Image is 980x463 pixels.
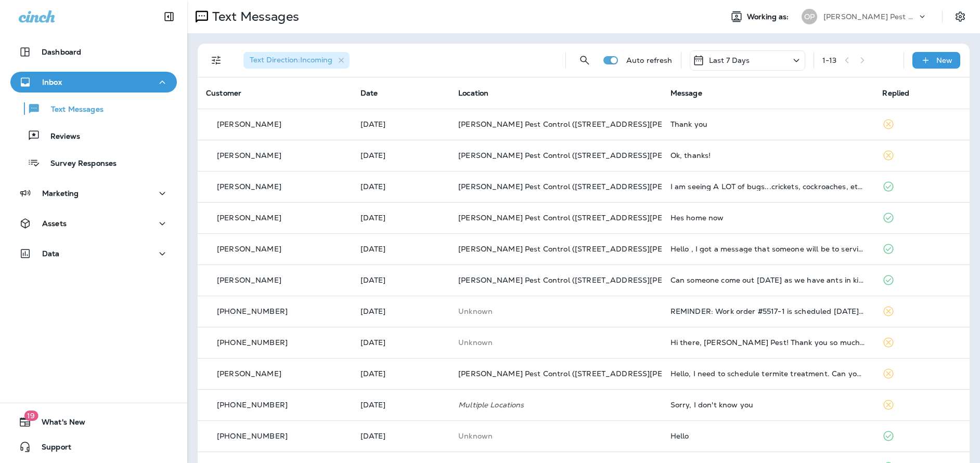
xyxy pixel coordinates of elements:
[217,432,288,440] p: [PHONE_NUMBER]
[360,432,442,440] p: Oct 2, 2025 10:07 AM
[360,338,442,347] p: Oct 2, 2025 06:02 PM
[24,411,38,421] span: 19
[31,443,71,455] span: Support
[10,152,177,174] button: Survey Responses
[458,120,717,129] span: [PERSON_NAME] Pest Control ([STREET_ADDRESS][PERSON_NAME])
[206,50,227,71] button: Filters
[670,307,866,315] div: REMINDER: Work order #5517-1 is scheduled tomorrow 10/06/2025, 7:00am - 10:00am MST. Review the w...
[936,56,952,64] p: New
[10,72,177,92] button: Inbox
[458,244,717,254] span: [PERSON_NAME] Pest Control ([STREET_ADDRESS][PERSON_NAME])
[458,151,717,160] span: [PERSON_NAME] Pest Control ([STREET_ADDRESS][PERSON_NAME])
[670,214,866,222] div: Hes home now
[951,7,970,26] button: Settings
[360,276,442,284] p: Oct 5, 2025 11:02 AM
[822,56,837,64] div: 1 - 13
[670,151,866,160] div: Ok, thanks!
[574,50,595,71] button: Search Messages
[40,159,117,169] p: Survey Responses
[458,369,717,378] span: [PERSON_NAME] Pest Control ([STREET_ADDRESS][PERSON_NAME])
[217,276,281,284] p: [PERSON_NAME]
[747,12,791,21] span: Working as:
[217,401,288,409] p: [PHONE_NUMBER]
[360,369,442,378] p: Oct 2, 2025 11:20 AM
[217,182,281,191] p: [PERSON_NAME]
[360,88,378,98] span: Date
[10,436,177,457] button: Support
[217,307,288,315] p: [PHONE_NUMBER]
[10,42,177,62] button: Dashboard
[458,338,654,347] p: This customer does not have a last location and the phone number they messaged is not assigned to...
[10,243,177,264] button: Data
[31,418,85,430] span: What's New
[41,105,104,115] p: Text Messages
[709,56,750,64] p: Last 7 Days
[217,245,281,253] p: [PERSON_NAME]
[217,369,281,378] p: [PERSON_NAME]
[243,52,350,69] div: Text Direction:Incoming
[206,88,241,98] span: Customer
[10,125,177,147] button: Reviews
[10,183,177,204] button: Marketing
[250,55,332,64] span: Text Direction : Incoming
[360,245,442,253] p: Oct 6, 2025 08:41 AM
[670,338,866,347] div: Hi there, Overson Pest! Thank you so much for choosing Overson Pest Control! We'd appreciate your...
[42,78,62,86] p: Inbox
[670,120,866,128] div: Thank you
[670,401,866,409] div: Sorry, I don't know you
[823,12,917,21] p: [PERSON_NAME] Pest Control
[458,307,654,315] p: This customer does not have a last location and the phone number they messaged is not assigned to...
[360,151,442,160] p: Oct 7, 2025 09:02 AM
[360,120,442,128] p: Oct 7, 2025 06:10 PM
[42,219,67,228] p: Assets
[10,412,177,432] button: 19What's New
[458,88,488,98] span: Location
[458,182,717,191] span: [PERSON_NAME] Pest Control ([STREET_ADDRESS][PERSON_NAME])
[360,401,442,409] p: Oct 2, 2025 10:32 AM
[360,307,442,315] p: Oct 5, 2025 08:52 AM
[217,214,281,222] p: [PERSON_NAME]
[458,275,717,285] span: [PERSON_NAME] Pest Control ([STREET_ADDRESS][PERSON_NAME])
[360,182,442,191] p: Oct 6, 2025 08:32 PM
[802,9,817,24] div: OP
[626,56,673,64] p: Auto refresh
[217,338,288,347] p: [PHONE_NUMBER]
[10,213,177,234] button: Assets
[670,88,702,98] span: Message
[670,182,866,191] div: I am seeing A LOT of bugs...crickets, cockroaches, etc. Please let me know when you are coming ne...
[154,6,184,27] button: Collapse Sidebar
[42,189,79,197] p: Marketing
[670,432,866,440] div: Hello
[42,249,60,258] p: Data
[458,432,654,440] p: This customer does not have a last location and the phone number they messaged is not assigned to...
[208,9,299,24] p: Text Messages
[360,214,442,222] p: Oct 6, 2025 08:53 AM
[670,369,866,378] div: Hello, I need to schedule termite treatment. Can you please call me? Thank you
[217,151,281,160] p: [PERSON_NAME]
[882,88,909,98] span: Replied
[217,120,281,128] p: [PERSON_NAME]
[42,48,81,56] p: Dashboard
[40,132,80,142] p: Reviews
[670,245,866,253] div: Hello , I got a message that someone will be to service our house today . I am out of town today ...
[458,401,654,409] p: Multiple Locations
[670,276,866,284] div: Can someone come out tomorrow as we have ants in kitchen and bathrooms
[10,98,177,120] button: Text Messages
[458,213,717,222] span: [PERSON_NAME] Pest Control ([STREET_ADDRESS][PERSON_NAME])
